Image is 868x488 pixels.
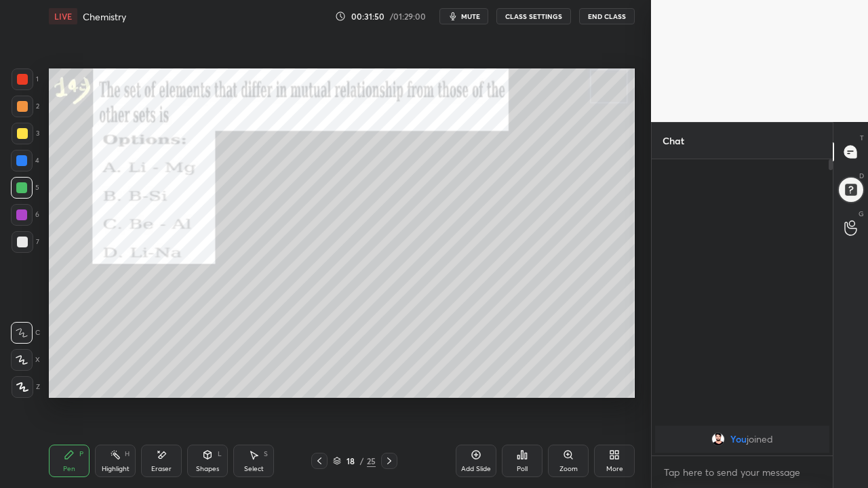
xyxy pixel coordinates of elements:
[860,133,864,143] p: T
[244,466,264,472] div: Select
[12,96,39,117] div: 2
[579,8,635,24] button: End Class
[859,209,864,219] p: G
[461,12,480,21] span: mute
[652,123,695,159] p: Chat
[11,349,40,371] div: X
[125,451,130,457] div: H
[63,466,75,472] div: Pen
[559,466,578,472] div: Zoom
[151,466,172,472] div: Eraser
[11,322,40,344] div: C
[496,8,571,24] button: CLASS SETTINGS
[12,68,39,90] div: 1
[367,455,376,467] div: 25
[83,10,126,23] h4: Chemistry
[79,451,83,457] div: P
[360,457,364,465] div: /
[12,123,39,144] div: 3
[102,466,130,472] div: Highlight
[517,466,528,472] div: Poll
[747,434,773,445] span: joined
[11,204,39,226] div: 6
[196,466,219,472] div: Shapes
[12,376,40,398] div: Z
[11,177,39,199] div: 5
[11,150,39,171] div: 4
[711,432,725,446] img: 66874679623d4816b07f54b5b4078b8d.jpg
[461,466,491,472] div: Add Slide
[859,171,864,181] p: D
[344,457,357,465] div: 18
[264,451,268,457] div: S
[218,451,222,457] div: L
[730,434,747,445] span: You
[49,8,77,24] div: LIVE
[439,8,488,24] button: mute
[606,466,623,472] div: More
[12,231,39,253] div: 7
[652,423,833,455] div: grid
